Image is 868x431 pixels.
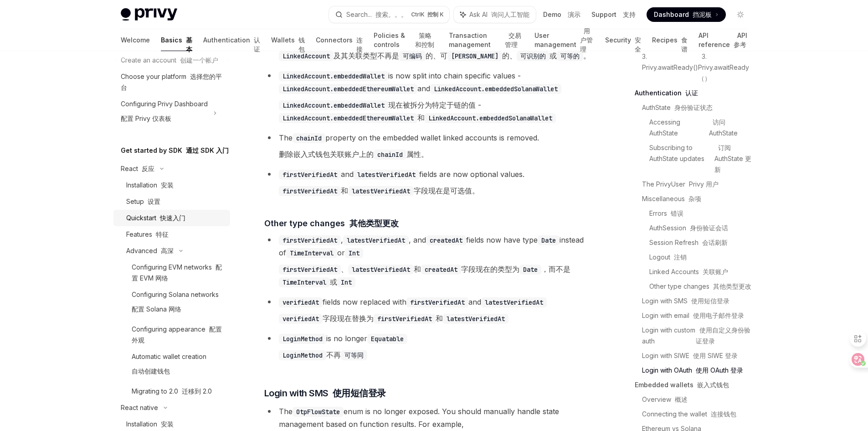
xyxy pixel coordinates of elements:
code: 可编码 [399,51,426,61]
font: 搜索。。。 [375,10,407,18]
font: 询问人工智能 [491,10,529,18]
font: 会话刷新 [702,239,728,246]
a: Automatic wallet creation自动创建钱包 [113,348,230,383]
font: 支持 [623,10,636,18]
a: Configuring Solana networks配置 Solana 网络 [113,286,230,321]
div: Choose your platform [121,71,225,93]
a: Connectors 连接 [316,29,363,51]
a: Accessing AuthState 访问 AuthState [649,115,755,140]
span: Login with SMS [264,387,386,400]
font: 使用电子邮件登录 [693,312,744,319]
font: 连接 [356,36,363,53]
img: light logo [121,8,177,21]
font: 挡泥板 [693,10,712,18]
code: LinkedAccount.embeddedEthereumWallet [279,84,417,94]
a: Recipes 食谱 [652,29,688,51]
button: Toggle dark mode [733,7,748,22]
code: verifiedAt [279,314,323,324]
code: chainId [293,133,325,143]
a: Configuring appearance 配置外观 [113,321,230,348]
a: Overview 概述 [642,392,755,407]
code: latestVerifiedAt [481,297,547,307]
code: Int [337,277,355,287]
div: Installation [126,419,174,430]
span: Ctrl K [411,11,444,18]
font: 迁移到 2.0 [182,387,212,395]
code: 可等同 [341,350,367,360]
font: API 参考 [734,31,747,48]
font: 3. Privy.awaitReady（） [698,52,749,82]
code: LoginMethod [279,334,326,344]
font: 基本 [186,36,192,53]
a: Dashboard 挡泥板 [647,7,726,22]
span: Ask AI [469,10,529,19]
font: 身份验证会话 [690,224,728,232]
a: Migrating to 2.0 迁移到 2.0 [113,383,230,400]
code: latestVerifiedAt [354,170,419,180]
a: Policies & controls 策略和控制 [374,29,438,51]
a: 3. Privy.awaitReady() 3. Privy.awaitReady（） [642,49,755,86]
a: AuthState 身份验证状态 [642,100,755,115]
a: AuthSession 身份验证会话 [649,221,755,235]
a: Embedded wallets 嵌入式钱包 [635,378,755,392]
code: firstVerifiedAt [279,265,341,275]
code: LinkedAccount.embeddedWallet [279,71,388,81]
li: The property on the embedded wallet linked accounts is removed. [264,131,593,164]
code: latestVerifiedAt [348,186,414,196]
span: Other type changes [264,217,399,229]
font: 安装 [161,420,174,428]
font: 使用 SIWE 登录 [693,352,738,359]
code: firstVerifiedAt [279,186,341,196]
div: Search... [346,9,407,20]
font: 演示 [568,10,580,18]
font: 使用自定义身份验证登录 [696,326,750,345]
a: Logout 注销 [649,250,755,265]
a: Other type changes 其他类型更改 [649,279,755,294]
font: 交易管理 [505,31,521,48]
a: Authentication 认证 [635,86,755,100]
div: React native [121,402,158,413]
font: 控制 K [427,11,444,18]
a: Login with OAuth 使用 OAuth 登录 [642,363,755,378]
code: createdAt [421,265,461,275]
a: Configuring EVM networks 配置 EVM 网络 [113,259,230,286]
code: latestVerifiedAt [343,235,409,245]
font: 和 字段现在是可选值。 [279,186,479,195]
font: 安全 [635,36,641,53]
font: 钱包 [298,36,305,53]
a: Login with SIWE 使用 SIWE 登录 [642,348,755,363]
a: Wallets 钱包 [271,29,305,51]
a: Subscribing to AuthState updates 订阅 AuthState 更新 [649,140,755,177]
font: 使用 OAuth 登录 [696,366,743,374]
code: Equatable [367,334,407,344]
code: firstVerifiedAt [279,170,341,180]
code: verifiedAt [279,297,323,307]
a: The PrivyUser Privy 用户 [642,177,755,192]
a: Login with custom auth 使用自定义身份验证登录 [642,323,755,348]
font: 杂项 [688,195,701,203]
code: firstVerifiedAt [279,235,341,245]
code: createdAt [426,235,466,245]
li: fields now replaced with and [264,296,593,328]
font: 食谱 [681,36,688,53]
font: 嵌入式钱包 [697,381,729,389]
code: latestVerifiedAt [443,314,508,324]
code: chainId [374,150,406,160]
code: 可等的 [557,51,583,61]
div: Setup [126,196,160,207]
font: 特征 [156,230,169,238]
font: 删除嵌入式钱包关联账户上的 属性。 [279,150,428,159]
code: [PERSON_NAME] [447,51,502,61]
a: Security 安全 [605,29,641,51]
code: Date [519,265,541,275]
font: 自动创建钱包 [132,367,170,375]
a: Miscellaneous 杂项 [642,192,755,206]
code: LinkedAccount.embeddedSolanaWallet [425,113,556,123]
font: 设置 [148,197,160,205]
a: Installation 安装 [113,177,230,193]
font: 反应 [142,165,154,172]
font: 及其关联类型不再是 的、可 的、 或 。 [279,51,591,60]
a: Session Refresh 会话刷新 [649,235,755,250]
div: Migrating to 2.0 [132,386,212,397]
a: Authentication 认证 [203,29,260,51]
